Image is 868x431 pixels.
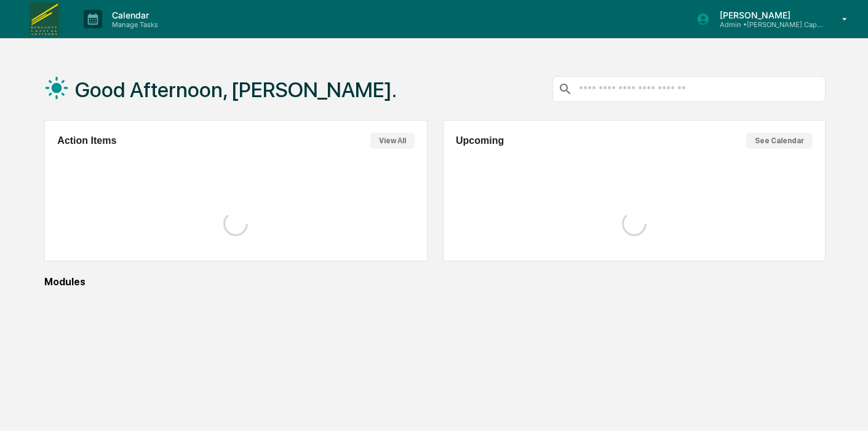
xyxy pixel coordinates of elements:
[710,20,824,29] p: Admin • [PERSON_NAME] Capital Advisors
[102,10,164,20] p: Calendar
[746,133,813,149] button: See Calendar
[44,276,826,288] div: Modules
[370,133,415,149] button: View All
[57,135,116,146] h2: Action Items
[102,20,164,29] p: Manage Tasks
[75,77,397,102] h1: Good Afternoon, [PERSON_NAME].
[456,135,504,146] h2: Upcoming
[30,2,59,36] img: logo
[710,10,824,20] p: [PERSON_NAME]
